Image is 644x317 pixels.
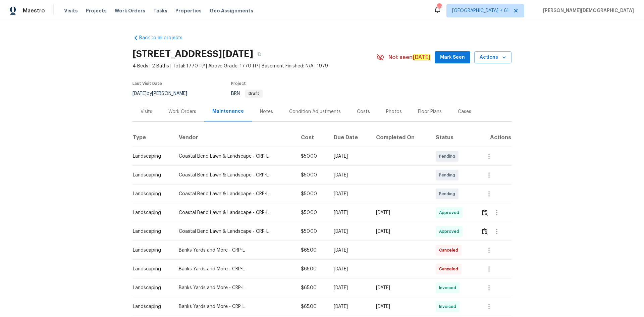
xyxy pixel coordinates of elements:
div: $50.00 [301,228,323,235]
span: 4 Beds | 2 Baths | Total: 1770 ft² | Above Grade: 1770 ft² | Basement Finished: N/A | 1979 [132,63,376,69]
span: BRN [231,91,263,96]
em: [DATE] [413,54,431,60]
div: Landscaping [133,284,168,291]
span: Project [231,82,246,86]
span: Last Visit Date [132,82,162,86]
div: Landscaping [133,172,168,178]
div: [DATE] [334,191,365,197]
div: Landscaping [133,266,168,272]
button: Review Icon [481,223,489,240]
div: Condition Adjustments [289,108,341,115]
button: Actions [474,51,512,64]
div: Maintenance [212,108,244,115]
div: Banks Yards and More - CRP-L [179,284,290,291]
div: Floor Plans [418,108,442,115]
div: Coastal Bend Lawn & Landscape - CRP-L [179,191,290,197]
div: Coastal Bend Lawn & Landscape - CRP-L [179,153,290,160]
span: Invoiced [439,303,459,310]
div: Cases [458,108,471,115]
div: $50.00 [301,191,323,197]
div: [DATE] [376,284,425,291]
div: Landscaping [133,191,168,197]
span: Pending [439,153,458,160]
div: [DATE] [334,284,365,291]
div: [DATE] [334,247,365,254]
span: Pending [439,172,458,178]
th: Type [132,128,173,147]
div: [DATE] [334,172,365,178]
div: [DATE] [334,228,365,235]
div: Costs [357,108,370,115]
div: [DATE] [376,303,425,310]
div: $65.00 [301,284,323,291]
span: Draft [246,92,262,96]
th: Completed On [371,128,430,147]
span: Work Orders [115,7,145,14]
button: Mark Seen [435,51,470,64]
span: Not seen [388,54,431,61]
div: [DATE] [334,153,365,160]
div: $65.00 [301,303,323,310]
div: Landscaping [133,228,168,235]
div: $50.00 [301,209,323,216]
th: Cost [296,128,328,147]
div: Landscaping [133,153,168,160]
th: Actions [476,128,512,147]
span: Canceled [439,266,461,272]
div: by [PERSON_NAME] [132,90,195,98]
div: Coastal Bend Lawn & Landscape - CRP-L [179,228,290,235]
span: Actions [480,53,506,62]
div: Coastal Bend Lawn & Landscape - CRP-L [179,172,290,178]
div: Landscaping [133,209,168,216]
div: Notes [260,108,273,115]
span: Approved [439,228,462,235]
div: 680 [437,4,441,11]
button: Review Icon [481,205,489,221]
span: Geo Assignments [210,7,253,14]
span: [DATE] [132,91,147,96]
h2: [STREET_ADDRESS][DATE] [132,51,253,57]
div: Banks Yards and More - CRP-L [179,247,290,254]
div: [DATE] [376,209,425,216]
span: Tasks [153,8,167,13]
div: $65.00 [301,247,323,254]
div: Landscaping [133,247,168,254]
div: [DATE] [334,209,365,216]
img: Review Icon [482,228,488,234]
span: [PERSON_NAME][DEMOGRAPHIC_DATA] [540,7,634,14]
div: Banks Yards and More - CRP-L [179,303,290,310]
span: Visits [64,7,78,14]
img: Review Icon [482,209,488,216]
div: [DATE] [334,303,365,310]
button: Copy Address [253,48,265,60]
div: $65.00 [301,266,323,272]
th: Status [430,128,476,147]
th: Due Date [328,128,371,147]
span: Canceled [439,247,461,254]
span: Invoiced [439,284,459,291]
span: Approved [439,209,462,216]
div: [DATE] [376,228,425,235]
div: Banks Yards and More - CRP-L [179,266,290,272]
div: Work Orders [168,108,196,115]
div: $50.00 [301,153,323,160]
span: Pending [439,191,458,197]
span: Properties [175,7,202,14]
span: Projects [86,7,107,14]
th: Vendor [173,128,295,147]
div: Coastal Bend Lawn & Landscape - CRP-L [179,209,290,216]
span: [GEOGRAPHIC_DATA] + 61 [452,7,509,14]
div: Landscaping [133,303,168,310]
div: Photos [386,108,402,115]
div: [DATE] [334,266,365,272]
a: Back to all projects [132,35,197,41]
span: Mark Seen [440,53,465,62]
span: Maestro [23,7,45,14]
div: Visits [141,108,152,115]
div: $50.00 [301,172,323,178]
